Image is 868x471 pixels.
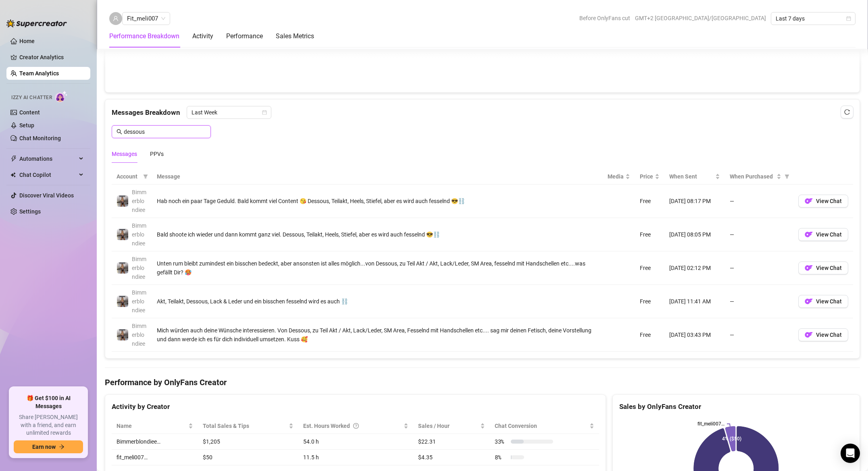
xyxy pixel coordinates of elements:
[579,12,630,24] span: Before OnlyFans cut
[117,172,140,181] span: Account
[150,149,164,158] div: PPVs
[816,298,842,305] span: View Chat
[413,418,490,434] th: Sales / Hour
[117,296,128,307] img: Bimmerblondiee
[635,185,664,218] td: Free
[203,421,287,430] span: Total Sales & Tips
[798,228,848,241] button: OFView Chat
[798,261,848,274] button: OFView Chat
[495,453,508,462] span: 8 %
[798,233,848,240] a: OFView Chat
[725,169,793,185] th: When Purchased
[805,331,813,339] img: OF
[298,450,414,465] td: 11.5 h
[192,106,266,118] span: Last Week
[805,230,813,239] img: OF
[14,394,83,410] span: 🎁 Get $100 in AI Messages
[55,91,68,102] img: AI Chatter
[664,318,725,352] td: [DATE] 03:43 PM
[413,450,490,465] td: $4.35
[640,172,653,181] span: Price
[608,172,624,181] span: Media
[798,300,848,307] a: OFView Chat
[19,135,61,141] a: Chat Monitoring
[635,285,664,318] td: Free
[262,110,267,115] span: calendar
[603,169,635,185] th: Media
[798,295,848,308] button: OFView Chat
[152,169,603,185] th: Message
[413,434,490,450] td: $22.31
[132,323,146,347] span: Bimmerblondiee
[117,421,187,430] span: Name
[157,230,598,239] div: Bald shoote ich wieder und dann kommt ganz viel. Dessous, Teilakt, Heels, Stiefel, aber es wird a...
[664,251,725,285] td: [DATE] 02:12 PM
[635,318,664,352] td: Free
[19,38,35,44] a: Home
[635,218,664,251] td: Free
[664,169,725,185] th: When Sent
[816,332,842,338] span: View Chat
[117,195,128,207] img: Bimmerblondiee
[112,149,137,158] div: Messages
[19,51,84,64] a: Creator Analytics
[816,198,842,204] span: View Chat
[142,170,150,183] span: filter
[664,218,725,251] td: [DATE] 08:05 PM
[725,285,793,318] td: —
[664,285,725,318] td: [DATE] 11:41 AM
[19,70,59,77] a: Team Analytics
[805,297,813,305] img: OF
[798,200,848,206] a: OFView Chat
[19,168,77,181] span: Chat Copilot
[276,31,314,41] div: Sales Metrics
[117,129,122,135] span: search
[109,31,179,41] div: Performance Breakdown
[132,289,146,313] span: Bimmerblondiee
[132,256,146,280] span: Bimmerblondiee
[10,172,16,178] img: Chat Copilot
[490,418,599,434] th: Chat Conversion
[192,31,213,41] div: Activity
[669,172,714,181] span: When Sent
[112,418,198,434] th: Name
[418,421,479,430] span: Sales / Hour
[112,106,853,119] div: Messages Breakdown
[816,231,842,238] span: View Chat
[10,156,17,162] span: thunderbolt
[844,109,850,115] span: reload
[117,262,128,274] img: Bimmerblondiee
[132,189,146,213] span: Bimmerblondiee
[19,122,34,129] a: Setup
[635,251,664,285] td: Free
[157,297,598,306] div: Akt, Teilakt, Dessous, Lack & Leder und ein bisschen fesselnd wird es auch ⛓️
[798,334,848,340] a: OFView Chat
[113,16,119,21] span: user
[112,434,198,450] td: Bimmerblondiee…
[14,413,83,437] span: Share [PERSON_NAME] with a friend, and earn unlimited rewards
[805,264,813,272] img: OF
[798,328,848,341] button: OFView Chat
[105,377,860,388] h4: Performance by OnlyFans Creator
[785,174,789,179] span: filter
[11,94,52,102] span: Izzy AI Chatter
[117,229,128,240] img: Bimmerblondiee
[725,251,793,285] td: —
[143,174,148,179] span: filter
[19,152,77,165] span: Automations
[198,434,298,450] td: $1,205
[298,434,414,450] td: 54.0 h
[635,12,766,24] span: GMT+2 [GEOGRAPHIC_DATA]/[GEOGRAPHIC_DATA]
[725,185,793,218] td: —
[112,401,599,412] div: Activity by Creator
[157,197,598,205] div: Hab noch ein paar Tage Geduld. Bald kommt viel Content 😘 Dessous, Teilakt, Heels, Stiefel, aber e...
[19,109,40,116] a: Content
[117,329,128,340] img: Bimmerblondiee
[664,185,725,218] td: [DATE] 08:17 PM
[798,195,848,207] button: OFView Chat
[805,197,813,205] img: OF
[59,444,65,450] span: arrow-right
[730,172,775,181] span: When Purchased
[198,418,298,434] th: Total Sales & Tips
[725,218,793,251] td: —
